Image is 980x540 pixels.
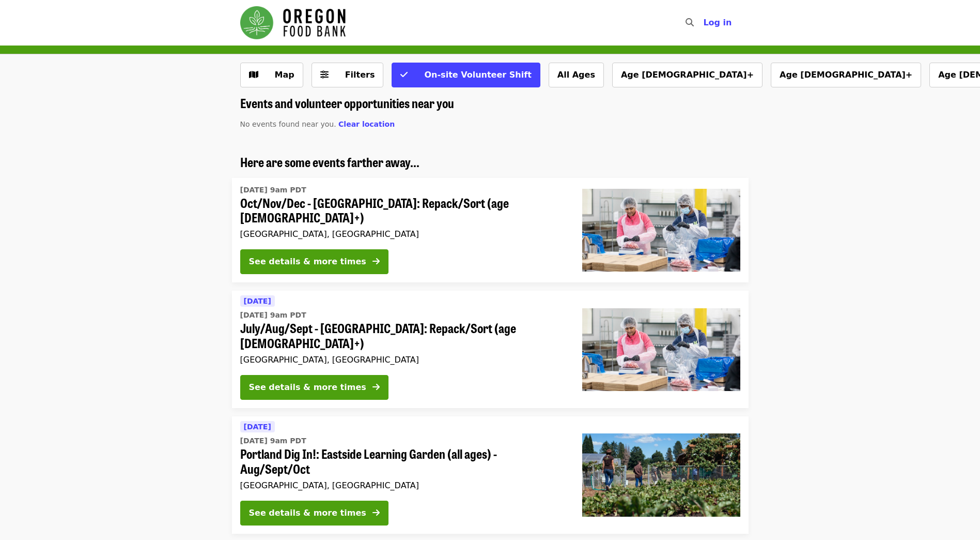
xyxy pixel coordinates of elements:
[240,6,346,39] img: Oregon Food Bank - Home
[249,507,366,519] div: See details & more times
[338,119,395,130] button: Clear location
[424,70,531,80] span: On-site Volunteer Shift
[232,178,749,283] a: See details for "Oct/Nov/Dec - Beaverton: Repack/Sort (age 10+)"
[549,63,604,87] button: All Ages
[240,249,388,274] button: See details & more times
[249,381,366,394] div: See details & more times
[240,196,566,226] span: Oct/Nov/Dec - [GEOGRAPHIC_DATA]: Repack/Sort (age [DEMOGRAPHIC_DATA]+)
[372,382,380,392] i: arrow-right icon
[240,185,306,196] time: [DATE] 9am PDT
[612,63,763,87] button: Age [DEMOGRAPHIC_DATA]+
[372,508,380,518] i: arrow-right icon
[372,257,380,266] i: arrow-right icon
[771,63,921,87] button: Age [DEMOGRAPHIC_DATA]+
[700,10,708,35] input: Search
[240,63,303,87] button: Show map view
[275,70,294,80] span: Map
[244,297,271,305] span: [DATE]
[338,120,395,128] span: Clear location
[345,70,375,80] span: Filters
[582,433,740,516] img: Portland Dig In!: Eastside Learning Garden (all ages) - Aug/Sept/Oct organized by Oregon Food Bank
[240,446,566,476] span: Portland Dig In!: Eastside Learning Garden (all ages) - Aug/Sept/Oct
[249,256,366,268] div: See details & more times
[240,153,419,171] span: Here are some events farther away...
[312,63,384,87] button: Filters (0 selected)
[582,308,740,391] img: July/Aug/Sept - Beaverton: Repack/Sort (age 10+) organized by Oregon Food Bank
[582,189,740,272] img: Oct/Nov/Dec - Beaverton: Repack/Sort (age 10+) organized by Oregon Food Bank
[240,94,454,112] span: Events and volunteer opportunities near you
[240,120,336,128] span: No events found near you.
[240,321,566,351] span: July/Aug/Sept - [GEOGRAPHIC_DATA]: Repack/Sort (age [DEMOGRAPHIC_DATA]+)
[249,70,258,80] i: map icon
[320,70,329,80] i: sliders-h icon
[703,18,732,27] span: Log in
[240,229,566,239] div: [GEOGRAPHIC_DATA], [GEOGRAPHIC_DATA]
[232,291,749,408] a: See details for "July/Aug/Sept - Beaverton: Repack/Sort (age 10+)"
[695,12,740,33] button: Log in
[400,70,408,80] i: check icon
[240,481,566,490] div: [GEOGRAPHIC_DATA], [GEOGRAPHIC_DATA]
[240,375,388,400] button: See details & more times
[240,436,306,446] time: [DATE] 9am PDT
[240,355,566,365] div: [GEOGRAPHIC_DATA], [GEOGRAPHIC_DATA]
[392,63,540,87] button: On-site Volunteer Shift
[240,501,388,526] button: See details & more times
[240,310,306,321] time: [DATE] 9am PDT
[232,416,749,534] a: See details for "Portland Dig In!: Eastside Learning Garden (all ages) - Aug/Sept/Oct"
[244,423,271,431] span: [DATE]
[686,18,694,27] i: search icon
